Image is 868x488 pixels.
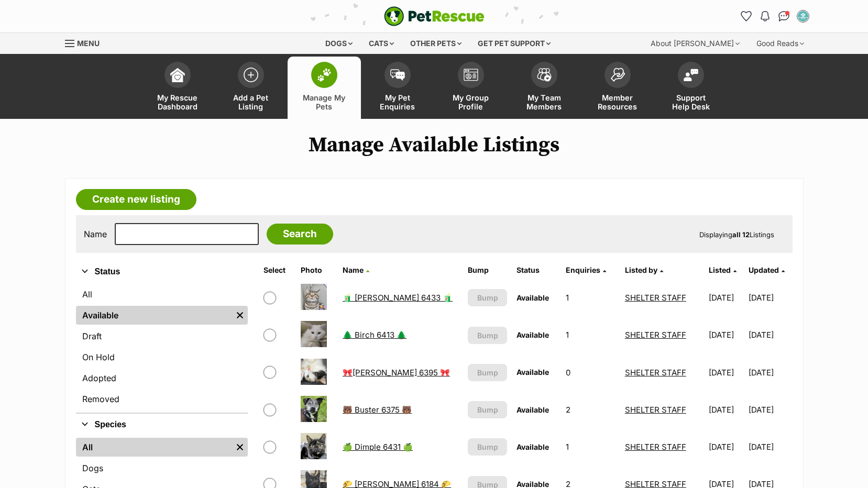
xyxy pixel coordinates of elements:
[76,418,248,431] button: Species
[610,68,625,82] img: member-resources-icon-8e73f808a243e03378d46382f2149f9095a855e16c252ad45f914b54edf8863c.svg
[301,93,348,111] span: Manage My Pets
[517,368,549,376] span: Available
[508,57,581,119] a: My Team Members
[296,262,337,279] th: Photo
[259,262,295,279] th: Select
[562,317,619,353] td: 1
[384,6,485,26] img: logo-e224e6f780fb5917bec1dbf3a21bbac754714ae5b6737aabdf751b685950b380.svg
[581,57,654,119] a: Member Resources
[749,392,792,428] td: [DATE]
[625,293,686,303] a: SHELTER STAFF
[761,11,769,21] img: notifications-46538b983faf8c2785f20acdc204bb7945ddae34d4c08c2a6579f10ce5e182be.svg
[798,11,808,21] img: SHELTER STAFF profile pic
[757,8,774,25] button: Notifications
[625,330,686,340] a: SHELTER STAFF
[705,280,748,316] td: [DATE]
[232,306,248,325] a: Remove filter
[738,8,811,25] ul: Account quick links
[76,348,248,367] a: On Hold
[512,262,561,279] th: Status
[566,265,600,274] span: translation missing: en.admin.listings.index.attributes.enquiries
[709,265,737,274] a: Listed
[288,57,361,119] a: Manage My Pets
[214,57,288,119] a: Add a Pet Listing
[566,265,606,274] a: Enquiries
[749,429,792,465] td: [DATE]
[749,265,779,274] span: Updated
[434,57,508,119] a: My Group Profile
[654,57,728,119] a: Support Help Desk
[343,368,450,378] a: 🎀[PERSON_NAME] 6395 🎀
[749,354,792,391] td: [DATE]
[343,293,453,303] a: 🧃 [PERSON_NAME] 6433 🧃
[468,438,507,456] button: Bump
[447,93,495,111] span: My Group Profile
[390,69,405,81] img: pet-enquiries-icon-7e3ad2cf08bfb03b45e93fb7055b45f3efa6380592205ae92323e6603595dc1f.svg
[537,68,552,82] img: team-members-icon-5396bd8760b3fe7c0b43da4ab00e1e3bb1a5d9ba89233759b79545d2d3fc5d0d.svg
[749,280,792,316] td: [DATE]
[65,33,107,52] a: Menu
[76,459,248,478] a: Dogs
[643,33,747,54] div: About [PERSON_NAME]
[227,93,274,111] span: Add a Pet Listing
[343,405,412,415] a: 🐻 Buster 6375 🐻
[468,364,507,381] button: Bump
[374,93,421,111] span: My Pet Enquiries
[141,57,214,119] a: My Rescue Dashboard
[468,401,507,418] button: Bump
[170,68,185,82] img: dashboard-icon-eb2f2d2d3e046f16d808141f083e7271f6b2e854fb5c12c21221c1fb7104beca.svg
[464,262,511,279] th: Bump
[343,330,406,340] a: 🌲 Birch 6413 🌲
[749,265,785,274] a: Updated
[318,33,360,54] div: Dogs
[468,289,507,306] button: Bump
[468,327,507,344] button: Bump
[625,368,686,378] a: SHELTER STAFF
[517,442,549,451] span: Available
[705,317,748,353] td: [DATE]
[76,390,248,408] a: Removed
[76,283,248,413] div: Status
[517,405,549,414] span: Available
[317,68,332,82] img: manage-my-pets-icon-02211641906a0b7f246fdf0571729dbe1e7629f14944591b6c1af311fb30b64b.svg
[625,265,663,274] a: Listed by
[732,230,750,239] strong: all 12
[154,93,201,111] span: My Rescue Dashboard
[795,8,811,25] button: My account
[361,57,434,119] a: My Pet Enquiries
[403,33,469,54] div: Other pets
[477,292,498,303] span: Bump
[77,39,100,48] span: Menu
[84,229,107,239] label: Name
[521,93,568,111] span: My Team Members
[705,429,748,465] td: [DATE]
[76,265,248,279] button: Status
[705,392,748,428] td: [DATE]
[76,369,248,387] a: Adopted
[562,429,619,465] td: 1
[562,354,619,391] td: 0
[517,330,549,339] span: Available
[699,230,774,239] span: Displaying Listings
[477,404,498,415] span: Bump
[384,6,485,26] a: PetRescue
[778,11,789,21] img: chat-41dd97257d64d25036548639549fe6c8038ab92f7586957e7f3b1b290dea8141.svg
[562,280,619,316] td: 1
[470,33,558,54] div: Get pet support
[738,8,755,25] a: Favourites
[667,93,715,111] span: Support Help Desk
[517,293,549,302] span: Available
[477,330,498,341] span: Bump
[594,93,641,111] span: Member Resources
[625,405,686,415] a: SHELTER STAFF
[684,69,698,81] img: help-desk-icon-fdf02630f3aa405de69fd3d07c3f3aa587a6932b1a1747fa1d2bba05be0121f9.svg
[477,367,498,378] span: Bump
[76,285,248,304] a: All
[76,327,248,346] a: Draft
[343,265,369,274] a: Name
[625,442,686,452] a: SHELTER STAFF
[464,69,478,81] img: group-profile-icon-3fa3cf56718a62981997c0bc7e787c4b2cf8bcc04b72c1350f741eb67cf2f40e.svg
[76,189,196,210] a: Create new listing
[477,441,498,452] span: Bump
[749,317,792,353] td: [DATE]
